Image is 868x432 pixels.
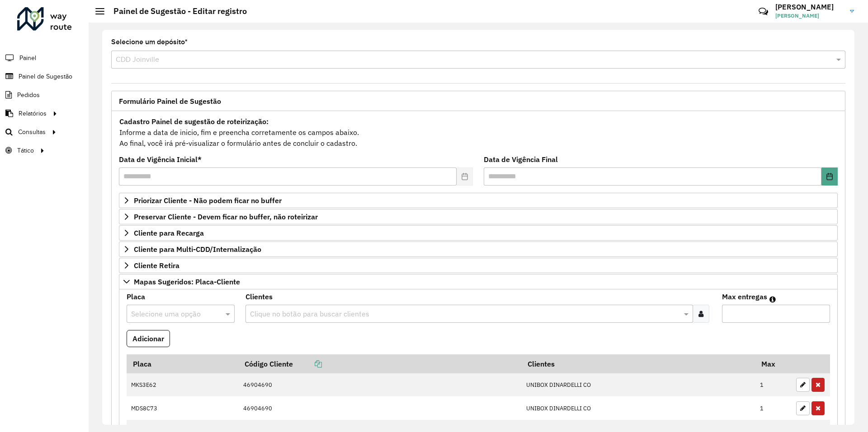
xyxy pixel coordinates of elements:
[19,109,47,118] span: Relatórios
[119,98,221,105] span: Formulário Painel de Sugestão
[119,193,838,208] a: Priorizar Cliente - Não podem ficar no buffer
[17,90,40,100] span: Pedidos
[17,146,34,155] span: Tático
[119,225,838,241] a: Cliente para Recarga
[239,373,522,397] td: 46904690
[127,291,145,302] label: Placa
[821,167,838,186] button: Choose Date
[775,12,843,20] span: [PERSON_NAME]
[134,246,261,253] span: Cliente para Multi-CDD/Internalização
[111,37,188,47] label: Selecione um depósito
[127,396,239,420] td: MDS8C73
[722,291,767,302] label: Max entregas
[119,242,838,257] a: Cliente para Multi-CDD/Internalização
[119,116,838,149] div: Informe a data de inicio, fim e preencha corretamente os campos abaixo. Ao final, você irá pré-vi...
[755,354,792,373] th: Max
[127,373,239,397] td: MKS3E62
[769,296,776,303] em: Máximo de clientes que serão colocados na mesma rota com os clientes informados
[521,373,755,397] td: UNIBOX DINARDELLI CO
[19,53,36,63] span: Painel
[775,3,843,11] h3: [PERSON_NAME]
[119,258,838,273] a: Cliente Retira
[119,209,838,224] a: Preservar Cliente - Devem ficar no buffer, não roteirizar
[245,291,273,302] label: Clientes
[521,396,755,420] td: UNIBOX DINARDELLI CO
[127,354,239,373] th: Placa
[134,213,318,220] span: Preservar Cliente - Devem ficar no buffer, não roteirizar
[521,354,755,373] th: Clientes
[754,2,773,21] a: Contato Rápido
[134,278,240,285] span: Mapas Sugeridos: Placa-Cliente
[134,262,179,269] span: Cliente Retira
[755,373,792,397] td: 1
[239,354,522,373] th: Código Cliente
[127,330,170,347] button: Adicionar
[293,359,322,368] a: Copiar
[104,6,247,16] h2: Painel de Sugestão - Editar registro
[18,127,46,137] span: Consultas
[119,117,269,126] strong: Cadastro Painel de sugestão de roteirização:
[119,274,838,289] a: Mapas Sugeridos: Placa-Cliente
[239,396,522,420] td: 46904690
[19,72,72,81] span: Painel de Sugestão
[134,229,204,237] span: Cliente para Recarga
[119,154,202,165] label: Data de Vigência Inicial
[134,197,282,204] span: Priorizar Cliente - Não podem ficar no buffer
[755,396,792,420] td: 1
[484,154,558,165] label: Data de Vigência Final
